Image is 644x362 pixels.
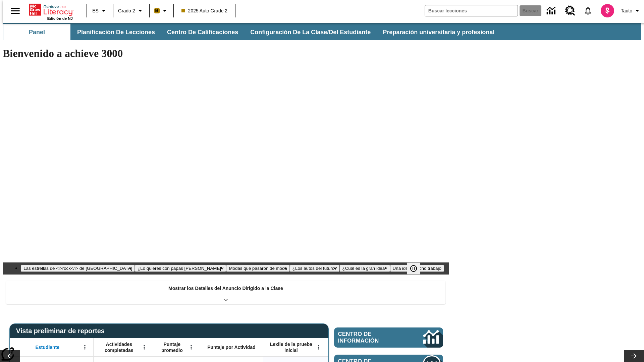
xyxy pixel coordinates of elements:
button: Centro de calificaciones [162,24,244,40]
a: Notificaciones [579,2,597,19]
button: Diapositiva 5 ¿Cuál es la gran idea? [339,265,390,272]
span: Centro de información [338,331,401,344]
span: Lexile de la prueba inicial [267,341,316,353]
input: Buscar campo [425,5,518,16]
button: Diapositiva 6 Una idea, mucho trabajo [390,265,444,272]
button: Configuración de la clase/del estudiante [245,24,376,40]
button: Preparación universitaria y profesional [377,24,500,40]
span: 2025 Auto Grade 2 [181,7,228,14]
button: Pausar [407,262,420,275]
button: Abrir el menú lateral [5,1,25,21]
button: Grado: Grado 2, Elige un grado [115,5,147,17]
button: Panel [3,24,70,40]
p: Mostrar los Detalles del Anuncio Dirigido a la Clase [168,285,283,292]
button: Carrusel de lecciones, seguir [624,350,644,362]
button: Abrir menú [139,342,149,352]
span: Actividades completadas [97,341,141,353]
span: Edición de NJ [47,16,73,20]
span: Vista preliminar de reportes [16,327,108,335]
span: Tauto [621,7,632,14]
h1: Bienvenido a achieve 3000 [3,47,449,60]
div: Portada [29,2,73,20]
button: Planificación de lecciones [72,24,160,40]
span: Puntaje promedio [156,341,188,353]
button: Diapositiva 3 Modas que pasaron de moda [226,265,289,272]
a: Centro de recursos, Se abrirá en una pestaña nueva. [561,2,579,20]
button: Lenguaje: ES, Selecciona un idioma [89,5,111,17]
button: Escoja un nuevo avatar [597,2,618,19]
button: Diapositiva 2 ¿Lo quieres con papas fritas? [135,265,226,272]
span: Grado 2 [118,7,135,14]
button: Abrir menú [314,342,324,352]
img: avatar image [601,4,614,17]
button: Perfil/Configuración [618,5,644,17]
div: Subbarra de navegación [3,23,641,40]
span: Puntaje por Actividad [207,344,255,350]
button: Abrir menú [186,342,196,352]
button: Abrir menú [80,342,90,352]
span: ES [92,7,99,14]
span: B [155,6,159,15]
a: Centro de información [334,327,443,348]
div: Pausar [407,262,427,275]
button: Diapositiva 4 ¿Los autos del futuro? [290,265,340,272]
a: Portada [29,3,73,16]
button: Boost El color de la clase es anaranjado claro. Cambiar el color de la clase. [152,5,171,17]
span: Estudiante [36,344,60,350]
button: Diapositiva 1 Las estrellas de <i>rock</i> de Madagascar [21,265,135,272]
a: Centro de información [543,2,561,20]
div: Mostrar los Detalles del Anuncio Dirigido a la Clase [6,281,445,304]
div: Subbarra de navegación [3,24,500,40]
